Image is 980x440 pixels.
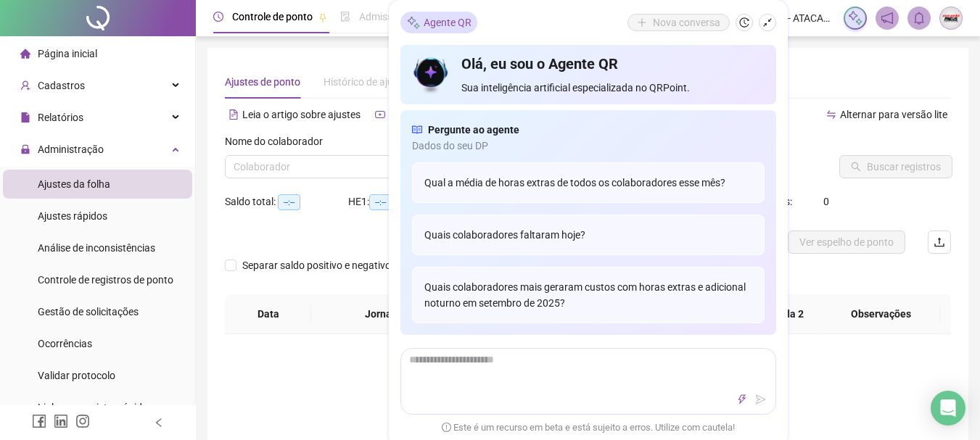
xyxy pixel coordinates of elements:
div: Open Intercom Messenger [931,391,965,426]
span: pushpin [318,13,327,22]
span: Histórico de ajustes [324,76,412,88]
span: Admissão digital [359,11,434,22]
span: thunderbolt [737,394,747,404]
span: Este é um recurso em beta e está sujeito a erros. Utilize com cautela! [442,420,735,435]
span: Gestão de solicitações [38,306,139,317]
span: Leia o artigo sobre ajustes [242,109,361,120]
span: youtube [375,109,385,120]
span: facebook [32,414,46,428]
th: Data [225,294,311,334]
label: Nome do colaborador [225,133,332,149]
div: Não há dados [242,404,934,420]
span: Controle de ponto [232,11,313,22]
span: Ocorrências [38,338,92,349]
button: send [752,391,770,408]
span: Ajustes de ponto [225,76,300,88]
span: instagram [75,414,90,428]
span: Ajustes da folha [38,178,110,190]
span: bell [913,12,926,25]
th: Jornadas [311,294,461,334]
span: file-done [340,12,350,22]
div: Qual a média de horas extras de todos os colaboradores esse mês? [412,162,765,203]
span: 0 [823,196,829,207]
div: HE 1: [348,194,421,210]
span: Observações [833,306,928,322]
span: Separar saldo positivo e negativo? [236,257,402,273]
span: clock-circle [213,12,223,22]
span: home [20,49,30,59]
span: Página inicial [38,48,97,59]
span: left [154,418,164,428]
span: history [739,17,749,28]
span: Alternar para versão lite [840,109,947,120]
span: Dados do seu DP [412,138,765,154]
span: Análise de inconsistências [38,242,155,254]
img: icon [412,54,450,96]
span: Controle de registros de ponto [38,274,173,286]
span: read [412,122,422,138]
span: user-add [20,80,30,91]
span: Sua inteligência artificial especializada no QRPoint. [461,80,764,96]
span: --:-- [278,194,300,210]
span: Ajustes rápidos [38,210,107,222]
span: --:-- [369,194,392,210]
span: Administração [38,144,104,155]
div: Saldo total: [225,194,348,210]
span: Relatórios [38,112,83,123]
h4: Olá, eu sou o Agente QR [461,54,764,74]
div: Agente QR [400,12,477,33]
span: file [20,112,30,123]
span: swap [826,109,836,120]
span: Pergunte ao agente [428,122,519,138]
span: Cadastros [38,80,85,91]
span: exclamation-circle [442,423,451,432]
th: Observações [822,294,940,334]
span: notification [881,12,894,25]
div: Quais colaboradores faltaram hoje? [412,215,765,255]
button: thunderbolt [733,391,751,408]
span: upload [934,236,945,248]
button: Ver espelho de ponto [788,231,905,254]
span: Validar protocolo [38,370,115,381]
span: file-text [228,109,239,120]
button: Buscar registros [839,155,952,178]
div: Quais colaboradores mais geraram custos com horas extras e adicional noturno em setembro de 2025? [412,267,765,323]
img: sparkle-icon.fc2bf0ac1784a2077858766a79e2daf3.svg [406,15,421,30]
span: Link para registro rápido [38,402,148,413]
img: sparkle-icon.fc2bf0ac1784a2077858766a79e2daf3.svg [847,10,863,26]
img: 4029 [940,7,962,29]
span: shrink [762,17,773,28]
span: linkedin [54,414,68,428]
button: Nova conversa [627,14,730,31]
span: lock [20,144,30,154]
